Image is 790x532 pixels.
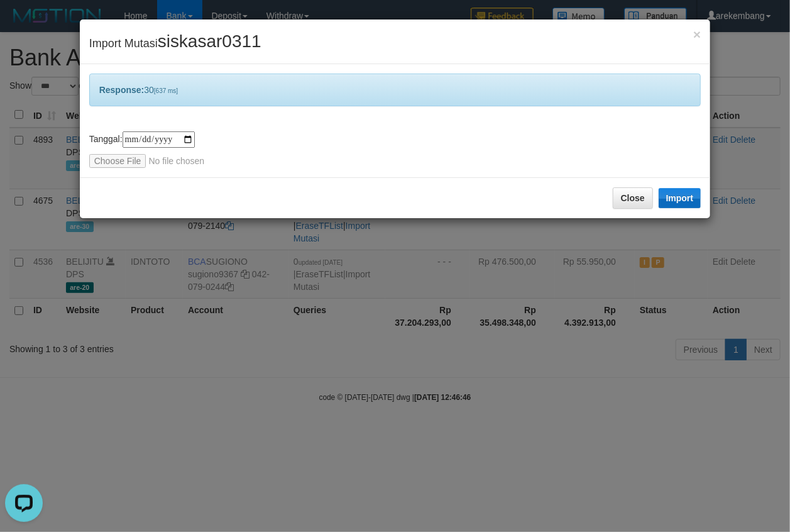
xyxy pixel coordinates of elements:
button: Close [693,28,701,41]
span: Import Mutasi [89,37,261,50]
button: Import [659,188,701,208]
div: Tanggal: [89,131,701,168]
div: 30 [89,74,701,106]
span: [637 ms] [154,87,178,94]
span: siskasar0311 [158,31,261,51]
button: Close [613,187,653,209]
span: × [693,27,701,42]
b: Response: [99,85,145,95]
button: Open LiveChat chat widget [5,5,43,43]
